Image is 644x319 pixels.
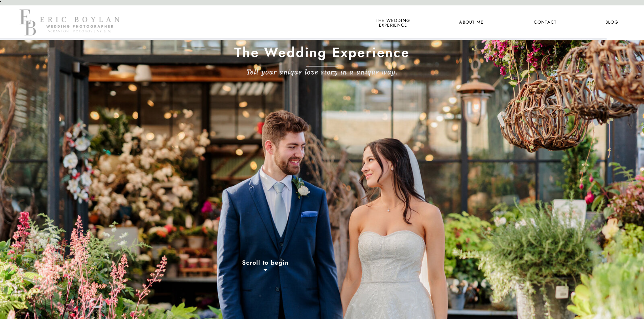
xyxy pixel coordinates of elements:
h1: The Wedding Experience [202,44,443,64]
a: Blog [599,18,624,27]
a: Scroll to begin [214,259,317,268]
b: Tell your unique love story in a unique way. [247,68,398,76]
a: the wedding experience [375,18,411,27]
a: About Me [455,18,488,27]
a: Contact [533,18,558,27]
